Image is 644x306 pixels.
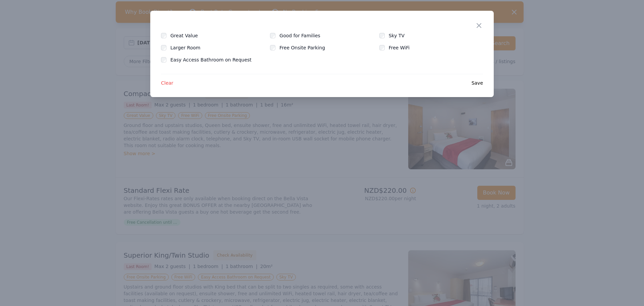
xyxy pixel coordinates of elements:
[170,44,208,51] label: Larger Room
[389,44,418,51] label: Free WiFi
[279,32,328,39] label: Good for Families
[170,32,206,39] label: Great Value
[170,56,260,63] label: Easy Access Bathroom on Request
[161,80,173,86] span: Clear
[389,32,413,39] label: Sky TV
[279,44,333,51] label: Free Onsite Parking
[472,80,483,86] span: Save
